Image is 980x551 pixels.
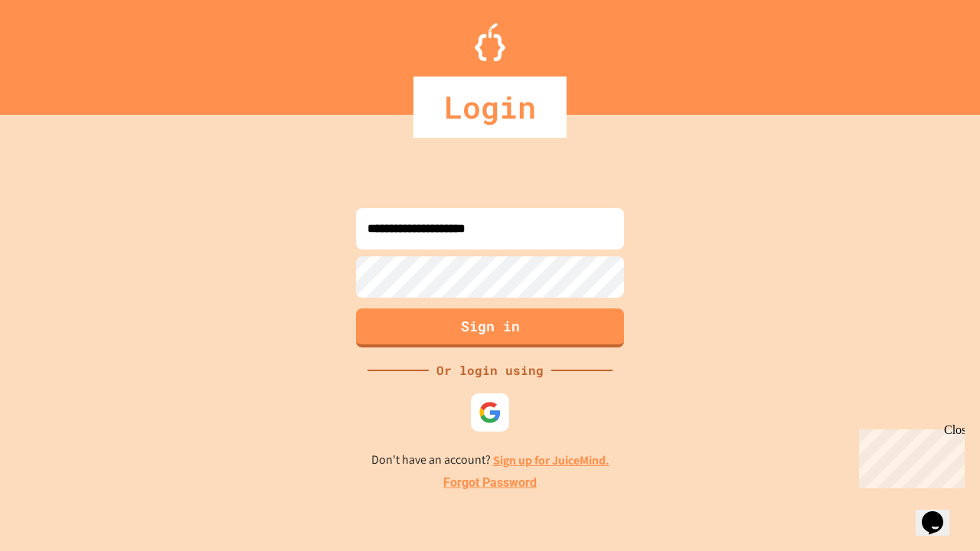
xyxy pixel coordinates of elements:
img: Logo.svg [475,23,505,61]
div: Or login using [429,361,551,380]
a: Sign up for JuiceMind. [493,452,609,468]
iframe: chat widget [853,423,965,488]
a: Forgot Password [443,474,537,492]
p: Don't have an account? [371,451,609,470]
img: google-icon.svg [479,401,501,424]
div: Login [413,77,567,138]
button: Sign in [356,308,624,347]
div: Chat with us now!Close [6,6,106,97]
iframe: chat widget [916,490,965,536]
